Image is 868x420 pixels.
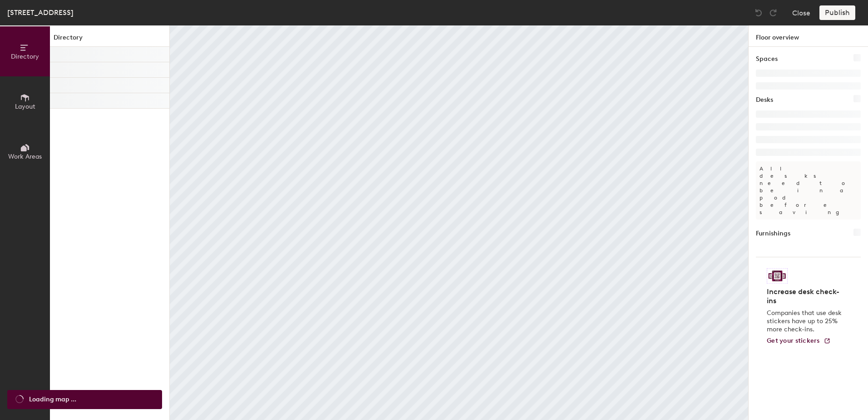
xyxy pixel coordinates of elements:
[767,337,820,345] span: Get your stickers
[15,103,35,110] span: Layout
[50,33,169,47] h1: Directory
[7,7,74,18] div: [STREET_ADDRESS]
[767,287,844,305] h4: Increase desk check-ins
[769,8,778,17] img: Redo
[8,153,42,160] span: Work Areas
[792,5,810,20] button: Close
[756,54,778,64] h1: Spaces
[170,25,748,420] canvas: Map
[749,25,868,47] h1: Floor overview
[756,95,773,105] h1: Desks
[11,53,39,60] span: Directory
[29,395,76,405] span: Loading map ...
[767,309,844,334] p: Companies that use desk stickers have up to 25% more check-ins.
[767,268,788,284] img: Sticker logo
[767,337,831,345] a: Get your stickers
[756,229,790,239] h1: Furnishings
[756,161,861,220] p: All desks need to be in a pod before saving
[754,8,763,17] img: Undo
